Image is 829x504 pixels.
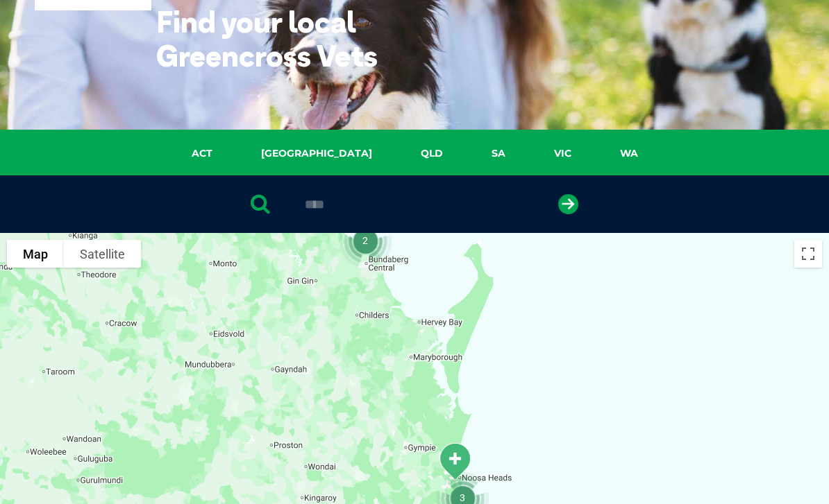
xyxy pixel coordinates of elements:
a: [GEOGRAPHIC_DATA] [237,146,396,162]
a: QLD [396,146,467,162]
a: SA [467,146,530,162]
div: 2 [333,209,397,272]
button: Show street map [7,240,64,268]
button: Toggle fullscreen view [794,240,822,268]
h1: Find your local Greencross Vets [156,5,430,73]
div: Noosa Civic [432,437,478,486]
a: VIC [530,146,596,162]
a: WA [596,146,662,162]
a: ACT [167,146,237,162]
button: Show satellite imagery [64,240,141,268]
